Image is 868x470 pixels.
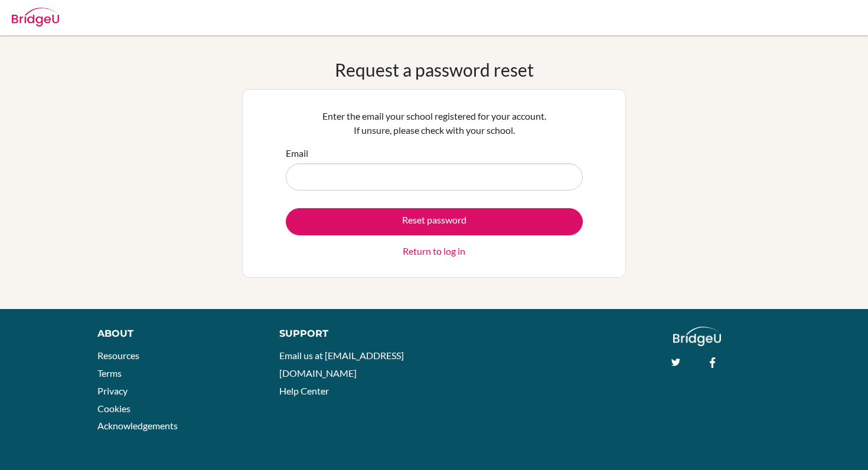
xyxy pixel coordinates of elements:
[279,350,404,379] a: Email us at [EMAIL_ADDRESS][DOMAIN_NAME]
[335,59,534,80] h1: Request a password reset
[97,420,178,431] a: Acknowledgements
[673,327,721,346] img: logo_white@2x-f4f0deed5e89b7ecb1c2cc34c3e3d731f90f0f143d5ea2071677605dd97b5244.png
[279,327,422,341] div: Support
[286,208,583,235] button: Reset password
[286,109,583,137] p: Enter the email your school registered for your account. If unsure, please check with your school.
[97,327,253,341] div: About
[97,367,122,379] a: Terms
[97,403,130,414] a: Cookies
[12,8,59,27] img: Bridge-U
[286,146,308,160] label: Email
[97,350,139,361] a: Resources
[97,385,128,396] a: Privacy
[403,244,465,258] a: Return to log in
[279,385,329,396] a: Help Center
